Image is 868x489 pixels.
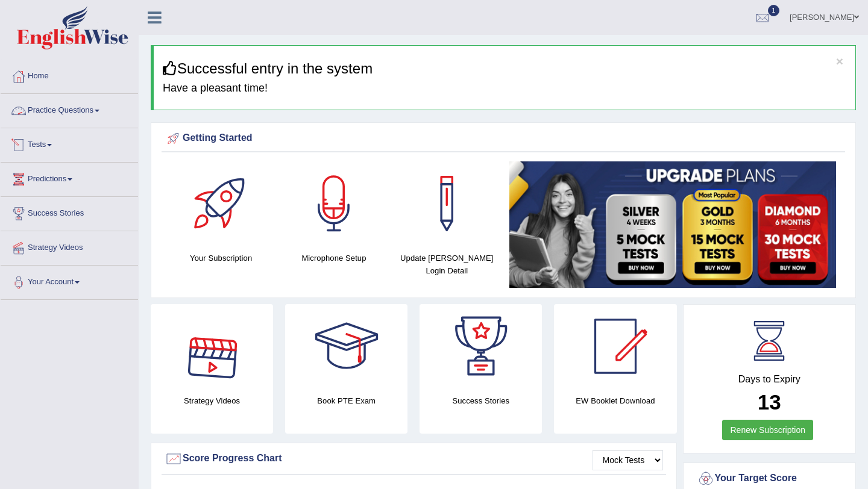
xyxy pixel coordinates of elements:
[171,252,271,264] h4: Your Subscription
[420,394,542,407] h4: Success Stories
[836,55,843,67] button: ×
[758,390,781,414] b: 13
[151,394,273,407] h4: Strategy Videos
[1,266,138,296] a: Your Account
[1,231,138,261] a: Strategy Videos
[1,94,138,124] a: Practice Questions
[165,450,663,468] div: Score Progress Chart
[165,129,842,148] div: Getting Started
[1,197,138,227] a: Success Stories
[722,420,813,440] a: Renew Subscription
[509,161,836,288] img: small5.jpg
[163,61,846,76] h3: Successful entry in the system
[283,252,384,264] h4: Microphone Setup
[285,394,407,407] h4: Book PTE Exam
[554,394,676,407] h4: EW Booklet Download
[1,163,138,193] a: Predictions
[1,60,138,90] a: Home
[163,83,846,95] h4: Have a pleasant time!
[697,374,843,385] h4: Days to Expiry
[397,252,497,277] h4: Update [PERSON_NAME] Login Detail
[768,5,780,16] span: 1
[697,470,843,488] div: Your Target Score
[1,128,138,158] a: Tests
